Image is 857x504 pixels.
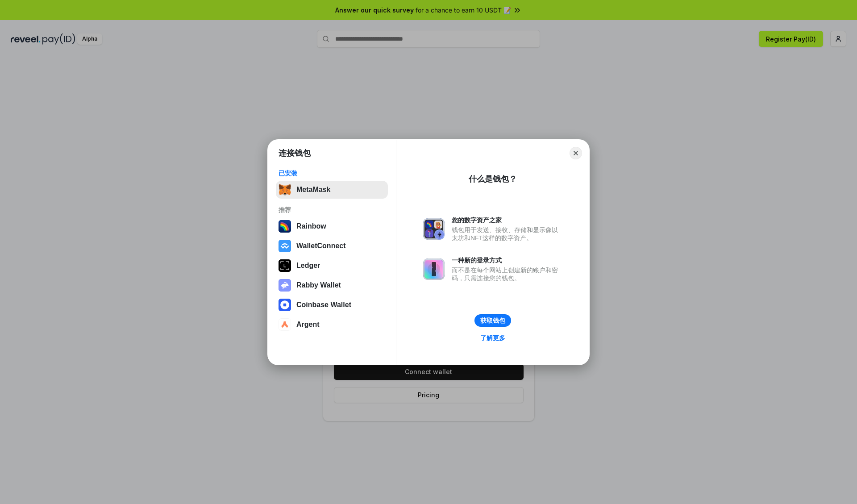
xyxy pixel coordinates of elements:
[423,218,445,240] img: svg+xml,%3Csvg%20xmlns%3D%22http%3A%2F%2Fwww.w3.org%2F2000%2Fsvg%22%20fill%3D%22none%22%20viewBox...
[480,334,505,342] div: 了解更多
[279,318,291,331] img: svg+xml,%3Csvg%20width%3D%2228%22%20height%3D%2228%22%20viewBox%3D%220%200%2028%2028%22%20fill%3D...
[452,226,562,242] div: 钱包用于发送、接收、存储和显示像以太坊和NFT这样的数字资产。
[276,296,388,314] button: Coinbase Wallet
[296,281,341,289] div: Rabby Wallet
[474,314,511,327] button: 获取钱包
[279,259,291,272] img: svg+xml,%3Csvg%20xmlns%3D%22http%3A%2F%2Fwww.w3.org%2F2000%2Fsvg%22%20width%3D%2228%22%20height%3...
[276,237,388,255] button: WalletConnect
[279,148,311,158] h1: 连接钱包
[276,257,388,275] button: Ledger
[279,183,291,196] img: svg+xml,%3Csvg%20fill%3D%22none%22%20height%3D%2233%22%20viewBox%3D%220%200%2035%2033%22%20width%...
[276,316,388,333] button: Argent
[296,321,320,329] div: Argent
[279,206,385,214] div: 推荐
[296,242,346,250] div: WalletConnect
[279,279,291,292] img: svg+xml,%3Csvg%20xmlns%3D%22http%3A%2F%2Fwww.w3.org%2F2000%2Fsvg%22%20fill%3D%22none%22%20viewBox...
[452,216,562,224] div: 您的数字资产之家
[296,222,326,230] div: Rainbow
[480,317,505,325] div: 获取钱包
[475,332,511,344] a: 了解更多
[452,256,562,264] div: 一种新的登录方式
[469,174,517,184] div: 什么是钱包？
[279,169,385,177] div: 已安装
[276,181,388,199] button: MetaMask
[279,220,291,233] img: svg+xml,%3Csvg%20width%3D%22120%22%20height%3D%22120%22%20viewBox%3D%220%200%20120%20120%22%20fil...
[279,299,291,311] img: svg+xml,%3Csvg%20width%3D%2228%22%20height%3D%2228%22%20viewBox%3D%220%200%2028%2028%22%20fill%3D...
[570,147,582,159] button: Close
[452,266,562,282] div: 而不是在每个网站上创建新的账户和密码，只需连接您的钱包。
[279,240,291,252] img: svg+xml,%3Csvg%20width%3D%2228%22%20height%3D%2228%22%20viewBox%3D%220%200%2028%2028%22%20fill%3D...
[296,186,330,194] div: MetaMask
[296,301,351,309] div: Coinbase Wallet
[296,262,320,270] div: Ledger
[423,258,445,280] img: svg+xml,%3Csvg%20xmlns%3D%22http%3A%2F%2Fwww.w3.org%2F2000%2Fsvg%22%20fill%3D%22none%22%20viewBox...
[276,217,388,235] button: Rainbow
[276,276,388,294] button: Rabby Wallet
